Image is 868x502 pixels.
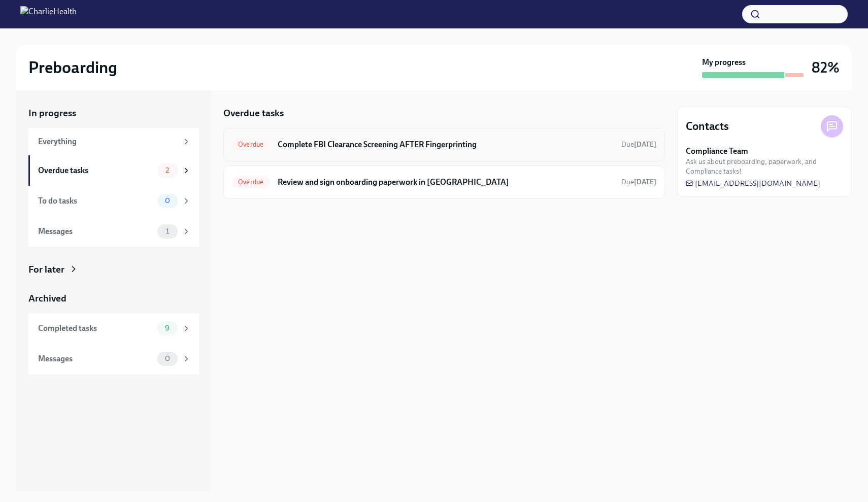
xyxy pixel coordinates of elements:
strong: Compliance Team [686,146,748,157]
a: In progress [28,107,199,120]
div: Messages [38,226,153,237]
strong: [DATE] [634,178,656,186]
a: Completed tasks9 [28,313,199,344]
strong: [DATE] [634,140,656,149]
strong: My progress [702,57,746,68]
span: 0 [159,197,176,205]
a: For later [28,263,199,276]
a: Overdue tasks2 [28,155,199,186]
span: Overdue [232,141,270,148]
a: OverdueReview and sign onboarding paperwork in [GEOGRAPHIC_DATA]Due[DATE] [232,174,656,190]
h6: Review and sign onboarding paperwork in [GEOGRAPHIC_DATA] [278,177,613,188]
a: Archived [28,292,199,305]
a: [EMAIL_ADDRESS][DOMAIN_NAME] [686,178,820,188]
h5: Overdue tasks [223,107,284,120]
span: Due [621,178,656,186]
div: To do tasks [38,195,153,207]
span: September 7th, 2025 09:00 [621,177,656,187]
a: To do tasks0 [28,186,199,216]
h3: 82% [812,58,840,77]
div: Messages [38,353,153,364]
h6: Complete FBI Clearance Screening AFTER Fingerprinting [278,139,613,150]
span: 1 [160,227,175,235]
span: Ask us about preboarding, paperwork, and Compliance tasks! [686,157,843,176]
span: 2 [159,166,175,174]
span: September 7th, 2025 09:00 [621,140,656,149]
img: CharlieHealth [20,6,77,22]
h4: Contacts [686,119,729,134]
a: OverdueComplete FBI Clearance Screening AFTER FingerprintingDue[DATE] [232,137,656,153]
a: Everything [28,128,199,155]
a: Messages0 [28,344,199,374]
span: Overdue [232,178,270,186]
div: Completed tasks [38,323,153,334]
div: Everything [38,136,178,147]
div: For later [28,263,64,276]
span: 0 [159,355,176,362]
a: Messages1 [28,216,199,247]
span: 9 [159,324,176,332]
div: Overdue tasks [38,165,153,176]
span: Due [621,140,656,149]
h2: Preboarding [28,57,117,78]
